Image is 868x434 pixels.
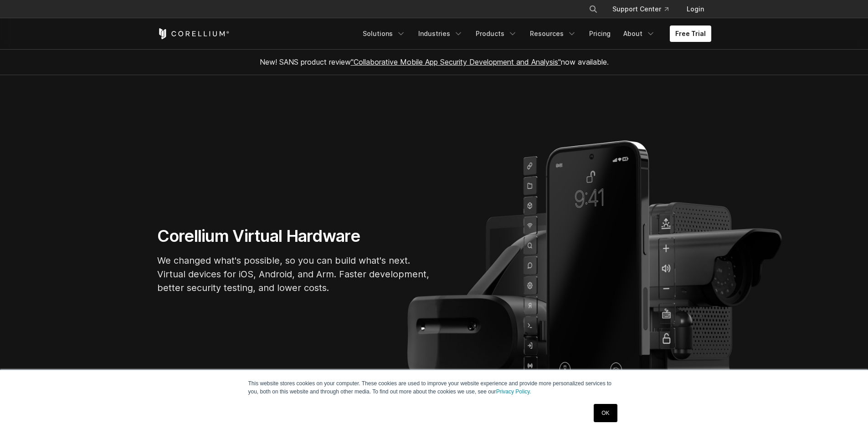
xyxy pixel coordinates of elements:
[357,26,411,42] a: Solutions
[496,388,531,395] a: Privacy Policy.
[470,26,523,42] a: Products
[594,404,617,422] a: OK
[585,1,601,17] button: Search
[260,57,609,66] span: New! SANS product review now available.
[157,28,230,39] a: Corellium Home
[670,26,711,42] a: Free Trial
[248,379,620,396] p: This website stores cookies on your computer. These cookies are used to improve your website expe...
[351,57,561,66] a: "Collaborative Mobile App Security Development and Analysis"
[578,1,711,17] div: Navigation Menu
[413,26,468,42] a: Industries
[605,1,676,17] a: Support Center
[584,26,616,42] a: Pricing
[357,26,711,42] div: Navigation Menu
[524,26,582,42] a: Resources
[618,26,661,42] a: About
[157,226,431,246] h1: Corellium Virtual Hardware
[679,1,711,17] a: Login
[157,254,431,295] p: We changed what's possible, so you can build what's next. Virtual devices for iOS, Android, and A...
